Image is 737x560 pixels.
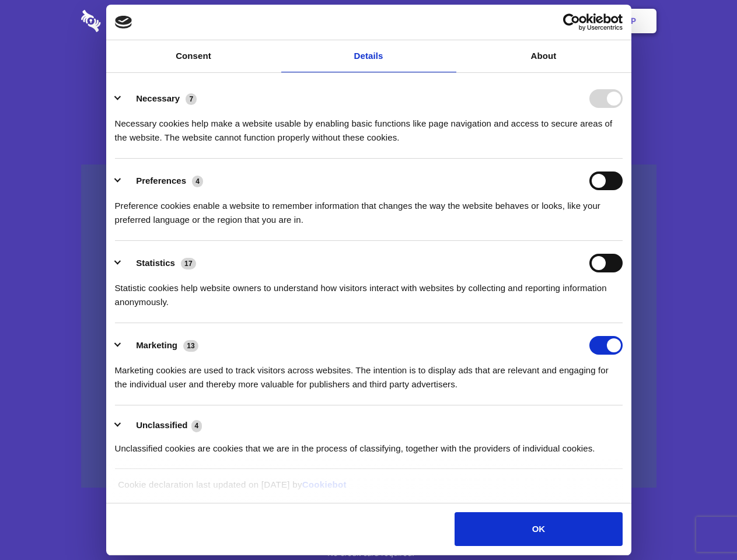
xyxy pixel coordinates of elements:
label: Necessary [136,93,180,103]
a: Details [281,40,456,72]
iframe: Drift Widget Chat Controller [679,502,723,546]
span: 4 [191,420,202,432]
span: 17 [181,258,196,269]
a: Cookiebot [302,480,347,489]
label: Marketing [136,340,177,350]
div: Unclassified cookies are cookies that we are in the process of classifying, together with the pro... [115,433,623,456]
div: Preference cookies enable a website to remember information that changes the way the website beha... [115,190,623,227]
span: 4 [192,176,203,187]
span: 13 [183,340,198,352]
a: Pricing [343,3,393,39]
div: Necessary cookies help make a website usable by enabling basic functions like page navigation and... [115,108,623,145]
label: Preferences [136,176,186,185]
a: Usercentrics Cookiebot - opens in a new window [521,13,623,31]
a: Login [529,3,580,39]
button: Statistics (17) [115,254,204,272]
button: Preferences (4) [115,171,211,190]
h4: Auto-redaction of sensitive data, encrypted data sharing and self-destructing private chats. Shar... [81,106,656,145]
div: Statistic cookies help website owners to understand how visitors interact with websites by collec... [115,272,623,309]
img: logo-wordmark-white-trans-d4663122ce5f474addd5e946df7df03e33cb6a1c49d2221995e7729f52c070b2.svg [81,10,181,32]
img: logo [115,16,132,29]
div: Cookie declaration last updated on [DATE] by [109,478,628,501]
a: Wistia video thumbnail [81,164,656,488]
a: Contact [473,3,527,39]
div: Marketing cookies are used to track visitors across websites. The intention is to display ads tha... [115,355,623,391]
label: Statistics [136,258,175,268]
button: Marketing (13) [115,336,206,355]
span: 7 [186,93,197,105]
button: Necessary (7) [115,89,204,108]
button: Unclassified (4) [115,418,209,433]
button: OK [455,512,622,546]
a: About [456,40,631,72]
a: Consent [106,40,281,72]
h1: Eliminate Slack Data Loss. [81,52,656,94]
